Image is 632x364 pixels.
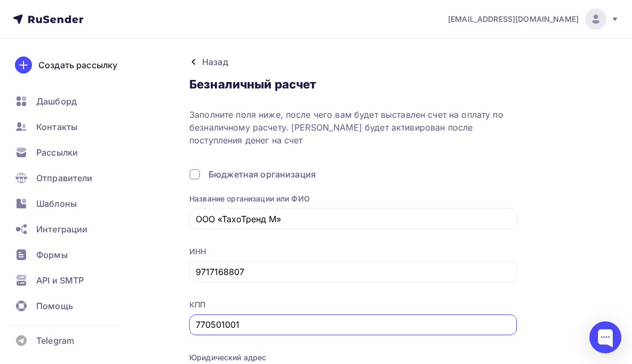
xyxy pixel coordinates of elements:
[36,120,77,133] span: Контакты
[9,244,135,265] a: Формы
[189,352,517,363] div: Юридический адрес
[38,59,117,71] div: Создать рассылку
[9,116,135,137] a: Контакты
[9,193,135,214] a: Шаблоны
[196,265,511,278] input: Укажите ИНН (содержит от 10 до 12 цифр)
[36,146,78,159] span: Рассылки
[189,108,517,147] p: Заполните поля ниже, после чего вам будет выставлен счет на оплату по безналичному расчету. [PERS...
[189,77,587,92] h3: Безналичный расчет
[196,318,511,331] input: Укажите КПП (содержит 9 цифр)
[36,197,77,210] span: Шаблоны
[36,248,68,261] span: Формы
[36,300,73,312] span: Помощь
[209,168,316,181] div: Бюджетная организация
[36,95,77,108] span: Дашборд
[9,142,135,163] a: Рассылки
[36,172,93,184] span: Отправители
[202,55,228,68] div: Назад
[36,274,84,287] span: API и SMTP
[189,193,517,204] div: Название организации или ФИО
[448,9,619,30] a: [EMAIL_ADDRESS][DOMAIN_NAME]
[189,300,517,310] div: КПП
[448,14,579,25] span: [EMAIL_ADDRESS][DOMAIN_NAME]
[9,91,135,112] a: Дашборд
[196,213,511,225] input: Укажите название организации или ФИО
[189,246,517,257] div: ИНН
[36,223,87,236] span: Интеграции
[36,334,74,347] span: Telegram
[9,167,135,189] a: Отправители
